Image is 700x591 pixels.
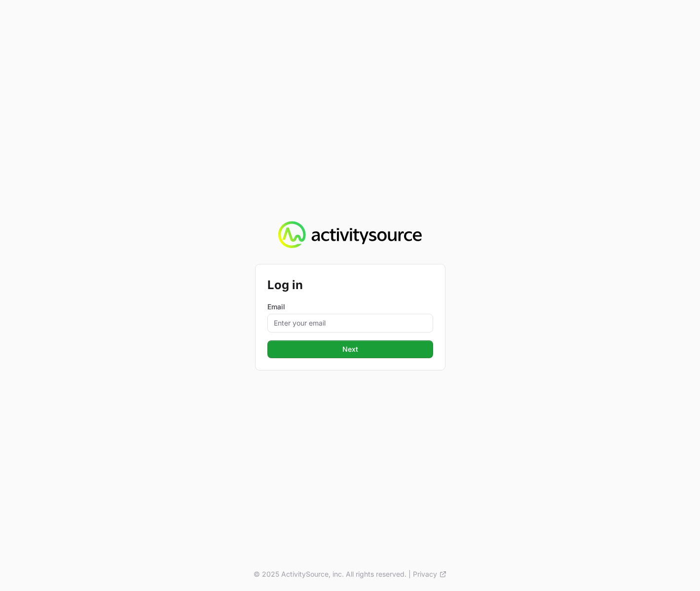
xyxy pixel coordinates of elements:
[254,569,406,579] p: © 2025 ActivitySource, inc. All rights reserved.
[267,302,433,312] label: Email
[408,569,411,579] span: |
[342,343,358,355] span: Next
[413,569,447,579] a: Privacy
[267,314,433,332] input: Enter your email
[278,221,422,249] img: Activity Source
[267,276,433,294] h2: Log in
